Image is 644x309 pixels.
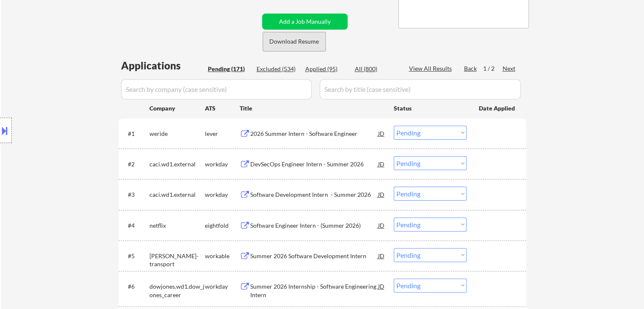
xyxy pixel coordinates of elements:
div: Pending (171) [208,65,250,73]
div: All (800) [355,65,397,73]
div: Status [394,100,467,116]
div: JD [377,187,386,202]
button: Download Resume [263,32,326,51]
div: caci.wd1.external [149,190,205,199]
div: [PERSON_NAME]-transport [149,252,205,268]
div: eightfold [205,221,240,230]
div: Software Development Intern - Summer 2026 [250,190,378,199]
div: Software Engineer Intern - (Summer 2026) [250,221,378,230]
div: DevSecOps Engineer Intern - Summer 2026 [250,160,378,168]
div: JD [377,248,386,263]
div: Applied (95) [305,65,348,73]
div: netflix [149,221,205,230]
div: JD [377,156,386,171]
div: JD [377,279,386,294]
div: Summer 2026 Internship - Software Engineering Intern [250,282,378,299]
div: dowjones.wd1.dow_jones_career [149,282,205,299]
div: Back [464,64,478,73]
div: 1 / 2 [483,64,503,73]
div: View All Results [409,64,454,73]
button: Add a Job Manually [262,14,348,30]
div: Excluded (534) [257,65,299,73]
div: #6 [128,282,143,291]
div: JD [377,218,386,233]
div: Company [149,104,205,113]
div: #5 [128,252,143,260]
div: 2026 Summer Intern - Software Engineer [250,130,378,138]
div: Title [240,104,386,113]
div: lever [205,130,240,138]
div: Summer 2026 Software Development Intern [250,252,378,260]
div: ATS [205,104,240,113]
div: JD [377,126,386,141]
div: weride [149,130,205,138]
div: workday [205,282,240,291]
div: workday [205,190,240,199]
div: caci.wd1.external [149,160,205,168]
div: workday [205,160,240,168]
input: Search by company (case sensitive) [121,79,312,99]
div: Next [503,64,516,73]
div: workable [205,252,240,260]
input: Search by title (case sensitive) [320,79,521,99]
div: Date Applied [479,104,516,113]
div: #4 [128,221,143,230]
div: Applications [121,61,205,71]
